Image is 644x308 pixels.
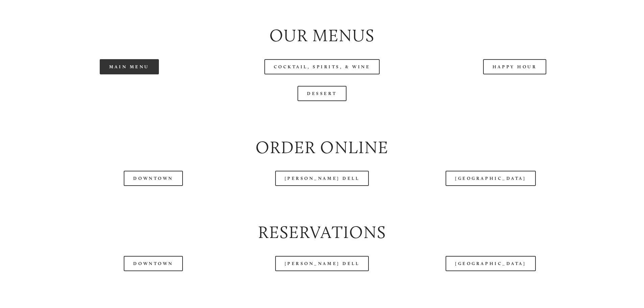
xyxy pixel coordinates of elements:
a: Dessert [297,86,347,101]
h2: Reservations [39,220,605,244]
a: [GEOGRAPHIC_DATA] [446,256,535,271]
h2: Order Online [39,136,605,160]
a: [PERSON_NAME] Dell [275,256,369,271]
a: Downtown [124,171,183,186]
a: [GEOGRAPHIC_DATA] [446,171,535,186]
a: [PERSON_NAME] Dell [275,171,369,186]
a: Downtown [124,256,183,271]
a: Main Menu [100,59,159,74]
a: Cocktail, Spirits, & Wine [264,59,380,74]
a: Happy Hour [483,59,547,74]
